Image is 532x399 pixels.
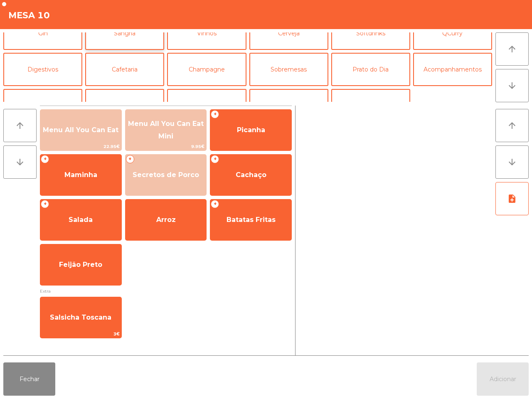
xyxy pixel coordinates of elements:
span: Menu All You Can Eat [43,126,118,134]
button: Oleos [249,89,328,122]
span: + [211,110,219,118]
span: Maminha [64,171,97,179]
span: + [126,155,134,163]
i: arrow_upward [507,44,517,54]
span: 3€ [40,330,121,338]
button: arrow_upward [495,109,529,142]
button: note_add [495,182,529,215]
span: + [41,200,49,208]
button: arrow_upward [3,109,37,142]
span: Cachaço [236,171,266,179]
button: Cerveja [249,17,328,50]
span: Arroz [156,216,176,224]
button: Uber/Glovo [85,89,164,122]
button: Menu Do Dia [331,89,410,122]
button: arrow_downward [3,145,37,179]
button: Fechar [3,362,55,396]
span: 9.95€ [126,143,207,150]
button: Sangria [85,17,164,50]
i: arrow_downward [15,157,25,167]
button: arrow_downward [495,69,529,102]
span: + [211,155,219,163]
button: Cafetaria [85,53,164,86]
span: Menu All You Can Eat Mini [128,120,204,140]
button: Digestivos [3,53,82,86]
span: Picanha [237,126,265,134]
span: Salada [69,216,93,224]
button: Bolt [167,89,246,122]
span: Batatas Fritas [227,216,276,224]
button: Gin [3,17,82,50]
span: Extra [40,287,292,295]
button: Acompanhamentos [413,53,492,86]
span: + [211,200,219,208]
i: arrow_downward [507,157,517,167]
button: Champagne [167,53,246,86]
span: + [41,155,49,163]
span: 22.95€ [40,143,121,150]
i: arrow_upward [507,121,517,131]
button: QCurry [413,17,492,50]
button: Softdrinks [331,17,410,50]
i: arrow_downward [507,81,517,91]
span: Secretos de Porco [133,171,199,179]
span: Salsicha Toscana [50,313,111,321]
h4: Mesa 10 [8,9,50,22]
button: arrow_upward [495,32,529,66]
i: arrow_upward [15,121,25,131]
button: Prato do Dia [331,53,410,86]
button: arrow_downward [495,145,529,179]
button: Vinhos [167,17,246,50]
button: Sobremesas [249,53,328,86]
button: Take Away [3,89,82,122]
i: note_add [507,194,517,204]
span: Feijão Preto [59,261,102,268]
